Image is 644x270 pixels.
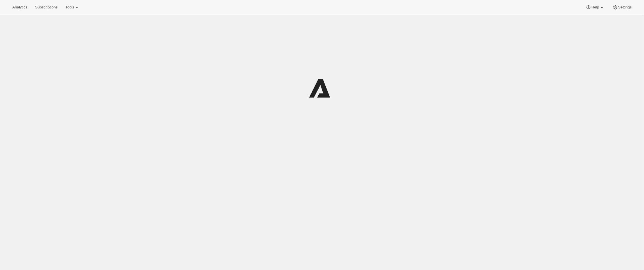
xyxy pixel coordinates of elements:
[591,5,599,10] span: Help
[62,3,83,11] button: Tools
[12,5,27,10] span: Analytics
[609,3,635,11] button: Settings
[35,5,58,10] span: Subscriptions
[582,3,608,11] button: Help
[32,3,61,11] button: Subscriptions
[618,5,632,10] span: Settings
[65,5,74,10] span: Tools
[9,3,31,11] button: Analytics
